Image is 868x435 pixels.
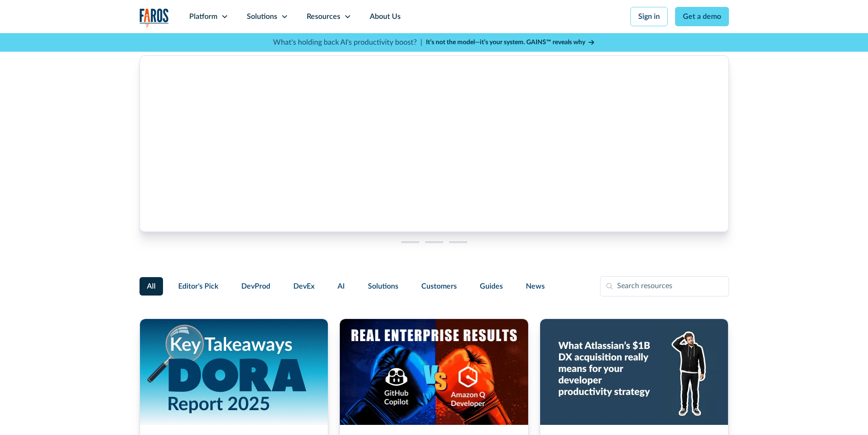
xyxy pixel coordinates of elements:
a: home [140,8,169,27]
img: Developer scratching his head on a blue background [540,319,728,425]
div: Platform [189,11,217,22]
span: Customers [421,281,457,292]
a: Get a demo [675,7,729,26]
span: News [526,281,545,292]
span: DevEx [293,281,315,292]
div: Solutions [247,11,277,22]
img: Logo of the analytics and reporting company Faros. [140,8,169,27]
a: Sign in [630,7,668,26]
span: Solutions [368,281,398,292]
div: Resources [307,11,340,22]
span: Guides [480,281,503,292]
a: It’s not the model—it’s your system. GAINS™ reveals why [426,38,595,47]
p: What's holding back AI's productivity boost? | [273,37,422,48]
img: Illustration of a boxing match of GitHub Copilot vs. Amazon Q. with real enterprise results. [340,319,528,425]
span: All [147,281,156,292]
span: AI [338,281,345,292]
img: Key takeaways from the DORA Report 2025 [140,319,328,425]
strong: It’s not the model—it’s your system. GAINS™ reveals why [426,39,585,46]
input: Search resources [600,276,729,296]
span: DevProd [241,281,270,292]
span: Editor's Pick [178,281,218,292]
